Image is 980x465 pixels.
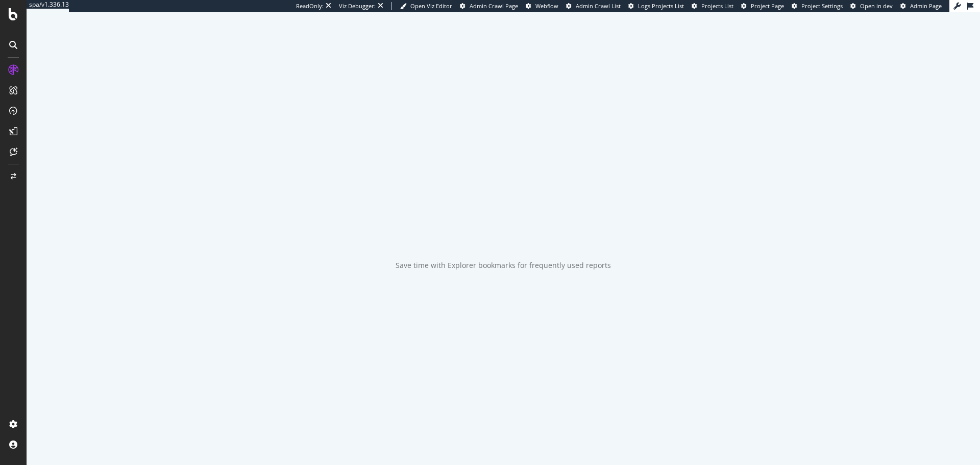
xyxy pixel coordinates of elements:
[526,2,558,10] a: Webflow
[751,2,784,10] span: Project Page
[638,2,684,10] span: Logs Projects List
[850,2,893,10] a: Open in dev
[460,2,518,10] a: Admin Crawl Page
[296,2,324,10] div: ReadOnly:
[701,2,733,10] span: Projects List
[535,2,558,10] span: Webflow
[910,2,942,10] span: Admin Page
[860,2,893,10] span: Open in dev
[792,2,843,10] a: Project Settings
[628,2,684,10] a: Logs Projects List
[576,2,621,10] span: Admin Crawl List
[692,2,733,10] a: Projects List
[566,2,621,10] a: Admin Crawl List
[400,2,452,10] a: Open Viz Editor
[801,2,843,10] span: Project Settings
[467,207,540,244] div: animation
[410,2,452,10] span: Open Viz Editor
[741,2,784,10] a: Project Page
[470,2,518,10] span: Admin Crawl Page
[339,2,376,10] div: Viz Debugger:
[396,260,611,271] div: Save time with Explorer bookmarks for frequently used reports
[900,2,942,10] a: Admin Page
